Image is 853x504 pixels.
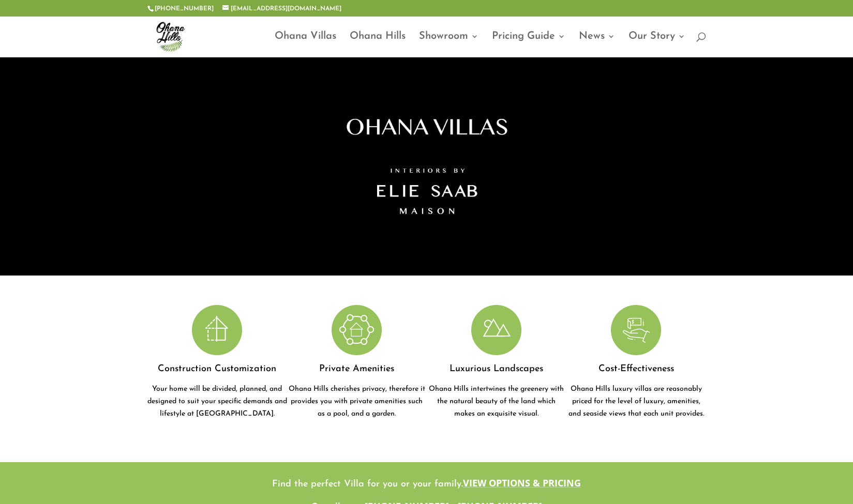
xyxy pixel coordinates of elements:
[628,33,685,57] a: Our Story
[222,6,341,12] a: [EMAIL_ADDRESS][DOMAIN_NAME]
[149,16,191,57] img: ohana-hills
[463,477,581,489] a: View Options & Pricing
[579,33,615,57] a: News
[147,360,287,383] h4: Construction Customization
[566,383,706,420] div: Ohana Hills luxury villas are reasonably priced for the level of luxury, amenities, and seaside v...
[287,383,427,420] div: Ohana Hills cherishes privacy, therefore it provides you with private amenities such as a pool, a...
[492,33,565,57] a: Pricing Guide
[427,383,566,420] div: Ohana Hills intertwines the greenery with the natural beauty of the land which makes an exquisite...
[427,360,566,383] h4: Luxurious Landscapes
[147,383,287,420] div: Your home will be divided, planned, and designed to suit your specific demands and lifestyle at [...
[566,360,706,383] h4: Cost-Effectiveness
[155,6,214,12] a: [PHONE_NUMBER]
[350,33,406,57] a: Ohana Hills
[287,360,427,383] h4: Private Amenities
[275,33,336,57] a: Ohana Villas
[419,33,478,57] a: Showroom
